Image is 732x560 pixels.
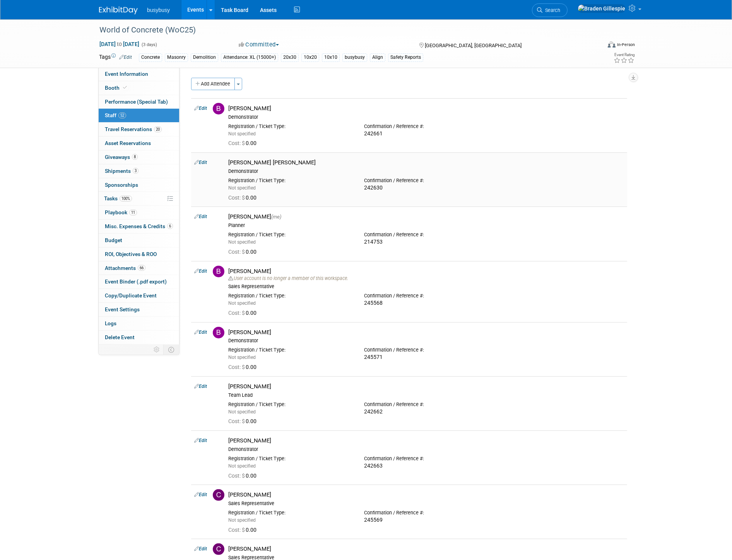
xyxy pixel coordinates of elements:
[617,42,635,48] div: In-Person
[97,23,589,37] div: World of Concrete (WoC25)
[99,150,179,164] a: Giveaways8
[281,53,299,61] div: 20x30
[167,223,173,229] span: 6
[228,178,352,184] div: Registration / Ticket Type:
[228,364,260,370] span: 0.00
[104,195,132,201] span: Tasks
[105,168,139,174] span: Shipments
[228,275,624,282] div: User account is no longer a member of this workspace.
[228,329,624,336] div: [PERSON_NAME]
[116,41,123,47] span: to
[342,53,367,61] div: busybusy
[228,268,624,275] div: [PERSON_NAME]
[105,99,168,105] span: Performance (Special Tab)
[578,4,626,13] img: Braden Gillespie
[99,178,179,192] a: Sponsorships
[364,354,488,361] div: 245571
[228,437,624,444] div: [PERSON_NAME]
[99,95,179,109] a: Performance (Special Tab)
[228,123,352,130] div: Registration / Ticket Type:
[221,53,278,61] div: Attendance: XL (15000+)
[132,154,138,160] span: 8
[228,222,624,229] div: Planner
[105,223,173,229] span: Misc. Expenses & Credits
[147,7,170,13] span: busybusy
[99,206,179,219] a: Playbook11
[99,317,179,330] a: Logs
[228,168,624,174] div: Demonstrator
[542,7,560,13] span: Search
[105,237,122,243] span: Budget
[191,53,218,61] div: Demolition
[213,266,224,277] img: B.jpg
[228,473,246,479] span: Cost: $
[99,261,179,275] a: Attachments66
[228,409,256,415] span: Not specified
[228,310,260,316] span: 0.00
[99,275,179,289] a: Event Binder (.pdf export)
[364,239,488,246] div: 214753
[228,105,624,112] div: [PERSON_NAME]
[228,500,624,507] div: Sales Representative
[425,43,522,48] span: [GEOGRAPHIC_DATA], [GEOGRAPHIC_DATA]
[228,491,624,499] div: [PERSON_NAME]
[105,320,116,326] span: Logs
[105,154,138,160] span: Giveaways
[236,41,282,49] button: Committed
[105,292,157,299] span: Copy/Duplicate Event
[105,112,126,118] span: Staff
[388,53,423,61] div: Safety Reports
[364,401,488,408] div: Confirmation / Reference #:
[194,268,207,274] a: Edit
[194,330,207,335] a: Edit
[139,53,162,61] div: Concrete
[228,131,256,137] span: Not specified
[129,210,137,215] span: 11
[99,53,132,62] td: Tags
[364,300,488,307] div: 245568
[271,214,281,220] span: (me)
[99,81,179,95] a: Booth
[99,41,140,48] span: [DATE] [DATE]
[228,310,246,316] span: Cost: $
[150,345,164,355] td: Personalize Event Tab Strip
[99,109,179,122] a: Staff52
[364,184,488,191] div: 242630
[213,327,224,338] img: B.jpg
[194,546,207,551] a: Edit
[228,545,624,553] div: [PERSON_NAME]
[138,265,145,271] span: 66
[99,289,179,302] a: Copy/Duplicate Event
[608,41,616,48] img: Format-Inperson.png
[228,239,256,245] span: Not specified
[228,418,260,424] span: 0.00
[99,234,179,247] a: Budget
[228,249,260,255] span: 0.00
[228,338,624,344] div: Demonstrator
[105,182,138,188] span: Sponsorships
[105,306,140,312] span: Event Settings
[105,71,148,77] span: Event Information
[105,265,145,271] span: Attachments
[228,527,260,533] span: 0.00
[228,456,352,462] div: Registration / Ticket Type:
[228,195,246,201] span: Cost: $
[99,67,179,81] a: Event Information
[213,543,224,555] img: C.jpg
[228,140,260,146] span: 0.00
[228,463,256,469] span: Not specified
[364,178,488,184] div: Confirmation / Reference #:
[118,113,126,118] span: 52
[228,527,246,533] span: Cost: $
[228,510,352,516] div: Registration / Ticket Type:
[228,213,624,220] div: [PERSON_NAME]
[194,492,207,497] a: Edit
[141,42,157,47] span: (3 days)
[228,283,624,290] div: Sales Representative
[99,192,179,205] a: Tasks100%
[364,517,488,524] div: 245569
[105,209,137,215] span: Playbook
[120,196,132,201] span: 100%
[165,53,188,61] div: Masonry
[228,293,352,299] div: Registration / Ticket Type:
